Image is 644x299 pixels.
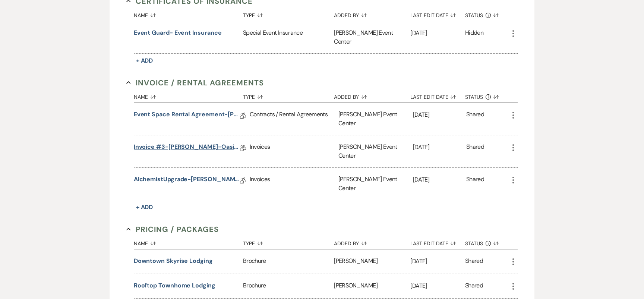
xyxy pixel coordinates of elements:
a: AlchemistUpgrade-[PERSON_NAME]-9.12.25 [134,175,240,186]
button: Type [243,88,334,103]
p: [DATE] [413,175,466,185]
a: Event Space Rental Agreement-[PERSON_NAME]-Oasis-9.12.25 [134,110,240,122]
span: Status [465,13,483,18]
div: Invoices [250,135,338,167]
div: Special Event Insurance [243,21,334,53]
button: Downtown Skyrise Lodging [134,256,213,265]
button: Pricing / Packages [126,224,219,235]
button: + Add [134,202,155,213]
button: + Add [134,56,155,66]
button: Added By [334,235,410,249]
div: Brochure [243,249,334,274]
span: + Add [136,57,153,64]
p: [DATE] [410,256,465,266]
div: [PERSON_NAME] [334,274,410,298]
button: Added By [334,7,410,21]
div: [PERSON_NAME] Event Center [338,135,413,167]
button: Type [243,235,334,249]
p: [DATE] [413,110,466,120]
div: [PERSON_NAME] Event Center [338,168,413,200]
span: Status [465,94,483,100]
button: Event Guard- Event Insurance [134,28,222,37]
button: Type [243,7,334,21]
div: Shared [466,175,484,193]
button: Status [465,235,509,249]
div: Shared [466,110,484,128]
button: Last Edit Date [410,7,465,21]
div: [PERSON_NAME] Event Center [338,103,413,135]
div: Hidden [465,28,483,46]
button: Status [465,7,509,21]
div: Shared [465,256,483,267]
div: Invoices [250,168,338,200]
button: Status [465,88,509,103]
button: Added By [334,88,410,103]
div: Contracts / Rental Agreements [250,103,338,135]
div: [PERSON_NAME] Event Center [334,21,410,53]
div: Shared [465,281,483,291]
button: Name [134,235,243,249]
span: + Add [136,203,153,211]
span: Status [465,241,483,246]
div: Shared [466,142,484,160]
button: Last Edit Date [410,88,465,103]
p: [DATE] [410,28,465,38]
p: [DATE] [413,142,466,152]
button: Name [134,88,243,103]
button: Last Edit Date [410,235,465,249]
div: Brochure [243,274,334,298]
a: Invoice #3-[PERSON_NAME]-Oasis-9.12.25 [134,142,240,154]
p: [DATE] [410,281,465,291]
button: Invoice / Rental Agreements [126,77,264,88]
button: Name [134,7,243,21]
button: Rooftop Townhome Lodging [134,281,215,290]
div: [PERSON_NAME] [334,249,410,274]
